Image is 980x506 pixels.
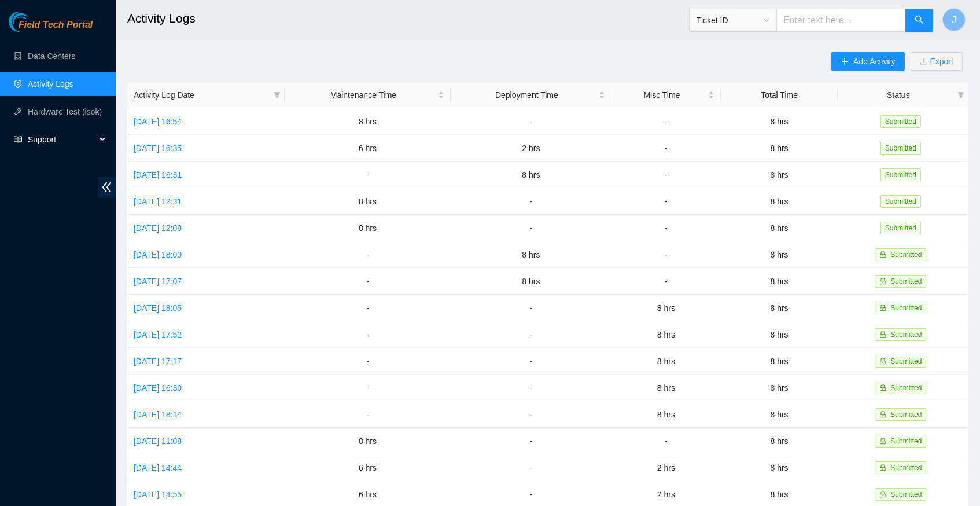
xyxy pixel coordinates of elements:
span: lock [879,331,886,338]
td: - [611,215,721,241]
span: Submitted [890,384,922,392]
span: search [915,15,924,26]
button: J [942,8,966,31]
td: - [285,295,451,321]
a: [DATE] 16:30 [134,383,182,393]
td: - [451,428,611,454]
td: 8 hrs [721,321,837,348]
td: 8 hrs [285,428,451,454]
span: Ticket ID [697,12,769,29]
td: - [285,401,451,428]
td: - [451,108,611,135]
td: 8 hrs [721,108,837,135]
a: [DATE] 17:07 [134,277,182,286]
span: lock [879,251,886,258]
span: Submitted [890,304,922,312]
span: Submitted [890,251,922,259]
td: 8 hrs [611,375,721,401]
td: 2 hrs [451,135,611,162]
button: downloadExport [911,52,963,71]
span: plus [841,57,849,67]
a: [DATE] 12:08 [134,223,182,233]
span: Submitted [880,195,921,208]
td: - [611,108,721,135]
a: [DATE] 17:17 [134,357,182,366]
span: Submitted [890,437,922,445]
td: - [451,188,611,215]
span: Submitted [880,115,921,128]
td: 8 hrs [721,135,837,162]
td: 8 hrs [721,215,837,241]
td: - [285,268,451,295]
a: Activity Logs [28,79,73,89]
a: [DATE] 14:44 [134,463,182,472]
span: filter [955,86,967,104]
td: 8 hrs [721,428,837,454]
td: 8 hrs [285,108,451,135]
a: [DATE] 12:31 [134,197,182,206]
button: search [905,9,933,32]
a: [DATE] 16:31 [134,170,182,179]
td: 6 hrs [285,135,451,162]
span: Field Tech Portal [19,20,93,31]
td: - [611,188,721,215]
span: filter [957,91,964,98]
a: [DATE] 16:54 [134,117,182,126]
a: [DATE] 14:55 [134,490,182,499]
span: lock [879,438,886,445]
td: 8 hrs [721,268,837,295]
a: [DATE] 18:00 [134,250,182,259]
td: 8 hrs [721,295,837,321]
td: 8 hrs [721,348,837,375]
td: 8 hrs [721,454,837,481]
span: Submitted [890,490,922,498]
a: Data Centers [28,52,75,61]
span: lock [879,278,886,285]
td: - [611,428,721,454]
td: 8 hrs [451,241,611,268]
td: - [451,401,611,428]
span: lock [879,384,886,391]
td: - [285,375,451,401]
span: Submitted [880,142,921,155]
span: Support [28,128,96,151]
td: 8 hrs [611,321,721,348]
span: Submitted [890,331,922,339]
input: Enter text here... [776,9,906,32]
span: filter [271,86,283,104]
td: - [451,295,611,321]
span: Submitted [880,168,921,181]
td: 8 hrs [611,401,721,428]
span: double-left [98,177,116,198]
span: Submitted [890,277,922,285]
td: 8 hrs [721,241,837,268]
td: 8 hrs [451,162,611,188]
img: Akamai Technologies [9,12,58,32]
td: - [611,135,721,162]
span: lock [879,411,886,418]
span: Submitted [890,410,922,419]
span: Submitted [890,357,922,365]
span: Submitted [880,222,921,234]
span: read [14,135,22,144]
td: 8 hrs [721,401,837,428]
td: 8 hrs [451,268,611,295]
span: lock [879,358,886,365]
span: Submitted [890,464,922,472]
td: 8 hrs [611,348,721,375]
a: [DATE] 18:14 [134,410,182,419]
td: 8 hrs [285,188,451,215]
span: filter [274,91,281,98]
a: [DATE] 16:35 [134,144,182,153]
a: [DATE] 17:52 [134,330,182,339]
td: - [611,268,721,295]
td: - [285,241,451,268]
td: 8 hrs [721,188,837,215]
td: - [451,454,611,481]
td: 8 hrs [611,295,721,321]
td: 8 hrs [285,215,451,241]
td: - [451,348,611,375]
th: Total Time [721,82,837,108]
td: - [451,375,611,401]
span: lock [879,491,886,498]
